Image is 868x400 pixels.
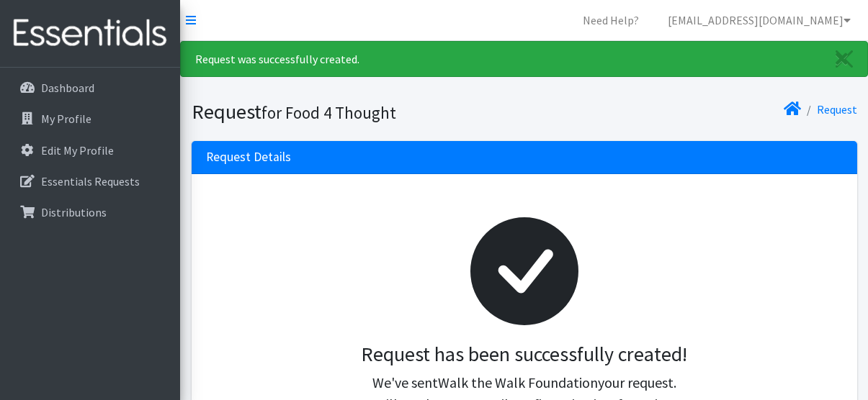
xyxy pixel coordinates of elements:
h1: Request [192,99,519,124]
a: Close [821,42,867,76]
p: Dashboard [41,81,94,95]
a: Distributions [6,198,174,227]
p: Edit My Profile [41,143,114,158]
a: Need Help? [571,6,650,35]
h3: Request has been successfully created! [218,342,831,367]
img: HumanEssentials [6,9,174,58]
a: [EMAIL_ADDRESS][DOMAIN_NAME] [656,6,862,35]
a: Edit My Profile [6,136,174,165]
p: Essentials Requests [41,174,140,188]
h3: Request Details [206,150,291,165]
a: Essentials Requests [6,167,174,196]
p: My Profile [41,112,91,126]
a: Dashboard [6,73,174,102]
div: Request was successfully created. [180,41,868,77]
span: Walk the Walk Foundation [438,373,598,391]
a: Request [817,102,857,117]
a: My Profile [6,104,174,133]
p: Distributions [41,205,107,219]
small: for Food 4 Thought [261,102,396,123]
